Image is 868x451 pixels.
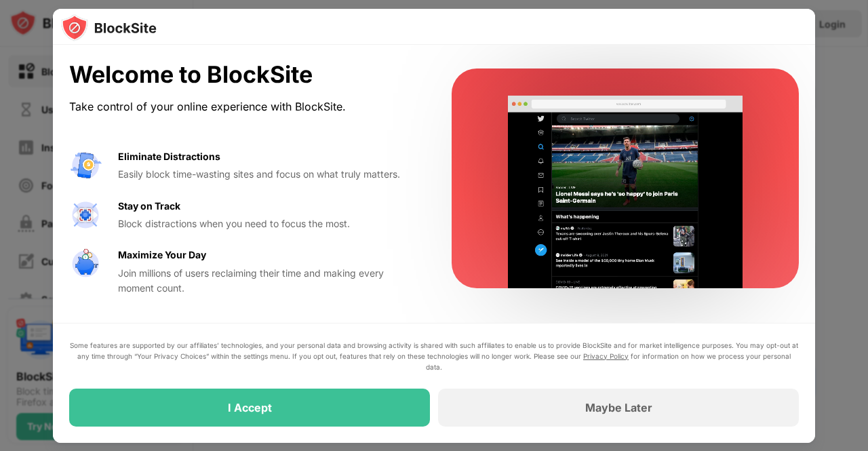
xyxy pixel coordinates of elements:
[118,248,206,262] div: Maximize Your Day
[69,248,102,280] img: value-safe-time.svg
[118,167,419,182] div: Easily block time-wasting sites and focus on what truly matters.
[118,149,220,164] div: Eliminate Distractions
[61,14,157,41] img: logo-blocksite.svg
[69,61,419,89] div: Welcome to BlockSite
[583,352,629,360] a: Privacy Policy
[585,401,652,414] div: Maybe Later
[118,199,180,214] div: Stay on Track
[118,266,419,296] div: Join millions of users reclaiming their time and making every moment count.
[69,199,102,231] img: value-focus.svg
[118,216,419,231] div: Block distractions when you need to focus the most.
[69,149,102,182] img: value-avoid-distractions.svg
[69,340,799,372] div: Some features are supported by our affiliates’ technologies, and your personal data and browsing ...
[228,401,272,414] div: I Accept
[69,97,419,117] div: Take control of your online experience with BlockSite.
